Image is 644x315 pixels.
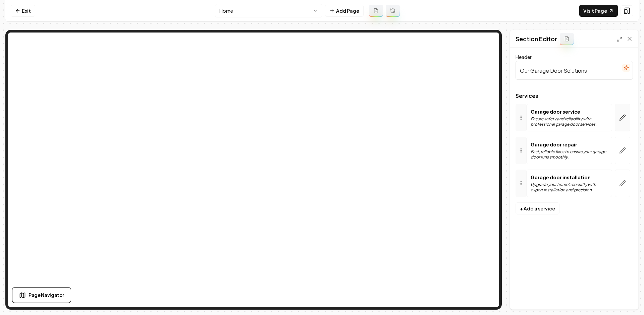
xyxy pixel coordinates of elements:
p: Upgrade your home's security with expert installation and precision craftsmanship. [531,182,608,193]
span: Services [516,93,633,99]
label: Header [516,54,532,60]
p: Garage door installation [531,174,608,181]
h2: Section Editor [516,34,557,44]
button: Regenerate page [386,5,400,17]
a: Visit Page [579,5,618,17]
p: Ensure safety and reliability with professional garage door services. [531,116,608,127]
p: Garage door service [531,108,608,115]
button: Add admin section prompt [560,33,574,45]
button: Add admin page prompt [369,5,383,17]
button: Page Navigator [12,287,71,303]
p: Fast, reliable fixes to ensure your garage door runs smoothly. [531,149,608,160]
input: Header [516,61,633,80]
p: Garage door repair [531,141,608,148]
span: Page Navigator [29,292,64,299]
button: Add Page [325,5,364,17]
a: Exit [11,5,35,17]
button: + Add a service [516,202,559,214]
